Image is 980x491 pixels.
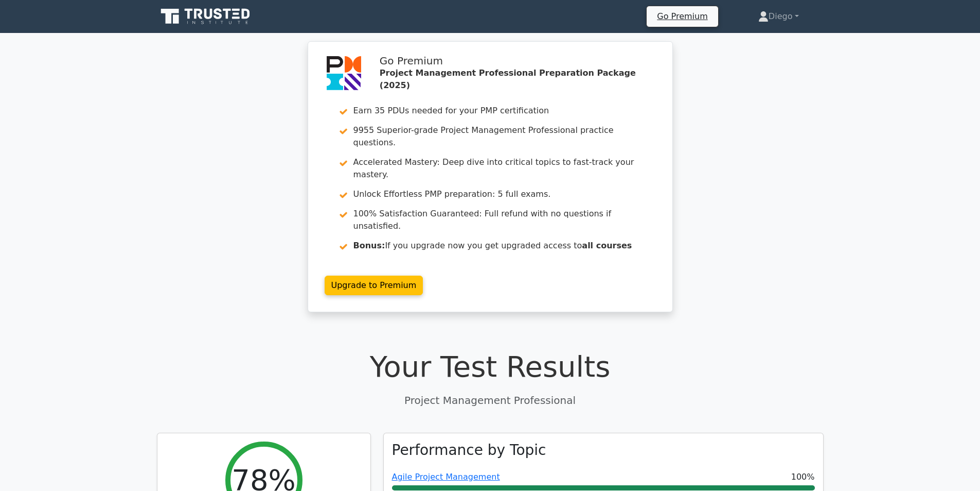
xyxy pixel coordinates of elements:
[157,349,824,384] h1: Your Test Results
[392,442,546,459] h3: Performance by Topic
[734,6,824,27] a: Diego
[392,472,500,482] a: Agile Project Management
[651,9,714,23] a: Go Premium
[791,471,815,483] span: 100%
[157,393,824,408] p: Project Management Professional
[325,276,423,295] a: Upgrade to Premium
